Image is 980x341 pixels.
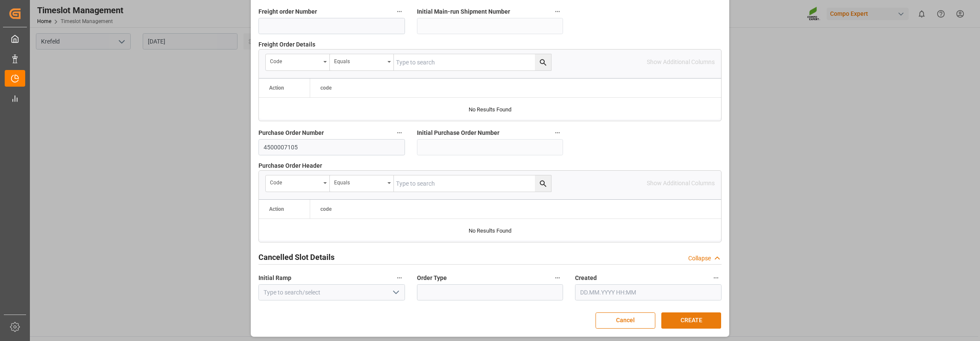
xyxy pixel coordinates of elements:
span: Order Type [417,274,447,283]
div: Action [269,85,284,91]
div: code [270,55,320,65]
button: open menu [330,54,394,70]
button: Initial Ramp [394,272,405,283]
div: Collapse [688,254,711,263]
button: Initial Main-run Shipment Number [552,6,563,17]
div: Equals [334,55,384,65]
button: open menu [330,175,394,192]
div: code [270,177,320,187]
input: Type to search [394,54,551,70]
button: search button [535,54,551,70]
span: Initial Ramp [258,274,291,283]
span: Freight order Number [258,7,317,16]
button: Created [710,272,722,283]
button: search button [535,175,551,192]
h2: Cancelled Slot Details [258,251,334,263]
input: Type to search/select [258,284,405,300]
div: Action [269,206,284,212]
span: code [320,85,332,91]
button: open menu [266,175,330,192]
span: Created [575,274,597,283]
button: Freight order Number [394,6,405,17]
span: code [320,206,332,212]
span: Freight Order Details [258,40,315,49]
button: CREATE [661,312,721,329]
button: Order Type [552,272,563,283]
span: Initial Purchase Order Number [417,128,499,137]
button: open menu [266,54,330,70]
button: Cancel [596,312,655,329]
input: Type to search [394,175,551,192]
div: Equals [334,177,384,187]
button: open menu [389,286,402,299]
span: Initial Main-run Shipment Number [417,7,510,16]
input: DD.MM.YYYY HH:MM [575,284,722,300]
span: Purchase Order Number [258,128,324,137]
button: Purchase Order Number [394,127,405,138]
span: Purchase Order Header [258,161,322,170]
button: Initial Purchase Order Number [552,127,563,138]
